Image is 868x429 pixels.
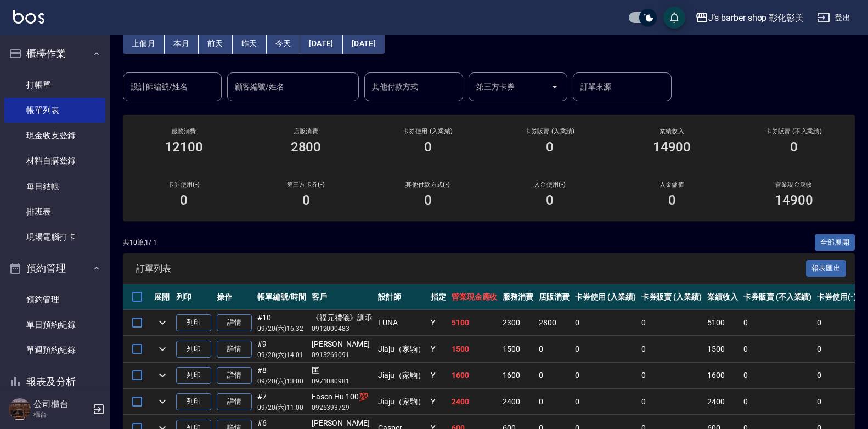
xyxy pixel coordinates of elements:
h3: 0 [424,193,432,208]
th: 列印 [173,284,214,310]
a: 每日結帳 [4,174,105,199]
td: Y [428,389,449,415]
a: 預約管理 [4,287,105,312]
img: Person [9,398,31,420]
a: 詳情 [217,314,252,331]
h3: 0 [180,193,188,208]
h3: 14900 [775,193,813,208]
button: 今天 [267,33,301,54]
h2: 卡券販賣 (入業績) [502,128,598,135]
td: 0 [639,336,705,362]
td: 0 [741,310,814,336]
div: J’s barber shop 彰化彰美 [708,11,804,25]
td: #7 [255,389,309,415]
p: 09/20 (六) 13:00 [257,376,306,386]
button: expand row [154,341,171,357]
h3: 服務消費 [136,128,232,135]
td: #10 [255,310,309,336]
h3: 14900 [653,139,691,155]
p: 0913269091 [312,350,373,360]
h3: 0 [424,139,432,155]
button: 櫃檯作業 [4,39,105,68]
h2: 其他付款方式(-) [380,181,476,188]
p: 櫃台 [33,410,89,420]
p: 0971080981 [312,376,373,386]
h2: 第三方卡券(-) [258,181,353,188]
p: 0912000483 [312,324,373,334]
th: 店販消費 [536,284,572,310]
a: 打帳單 [4,72,105,98]
a: 排班表 [4,199,105,224]
p: 09/20 (六) 16:32 [257,324,306,334]
a: 材料自購登錄 [4,148,105,173]
button: [DATE] [343,33,385,54]
p: 09/20 (六) 11:00 [257,403,306,413]
a: 現場電腦打卡 [4,224,105,250]
button: 登出 [813,8,855,28]
button: expand row [154,393,171,410]
a: 單日預約紀錄 [4,312,105,337]
td: 0 [814,363,859,388]
td: Y [428,310,449,336]
th: 展開 [151,284,173,310]
td: 0 [741,363,814,388]
td: 2300 [500,310,536,336]
div: Eason Hu 100💯 [312,391,373,403]
button: 列印 [176,341,211,358]
td: LUNA [375,310,428,336]
h2: 入金使用(-) [502,181,598,188]
td: 0 [536,363,572,388]
h2: 卡券使用(-) [136,181,232,188]
td: 2800 [536,310,572,336]
a: 報表匯出 [806,263,847,273]
span: 訂單列表 [136,263,806,274]
button: Open [546,78,563,95]
th: 營業現金應收 [449,284,500,310]
th: 服務消費 [500,284,536,310]
h2: 業績收入 [624,128,719,135]
a: 現金收支登錄 [4,123,105,148]
td: 2400 [449,389,500,415]
td: Y [428,363,449,388]
td: Jiaju（家駒） [375,336,428,362]
h3: 0 [302,193,310,208]
td: 0 [639,389,705,415]
th: 指定 [428,284,449,310]
td: 2400 [500,389,536,415]
div: [PERSON_NAME] [312,417,373,429]
button: 本月 [165,33,199,54]
td: #9 [255,336,309,362]
h2: 營業現金應收 [746,181,842,188]
div: 匡 [312,365,373,376]
td: 0 [572,389,639,415]
td: 1500 [449,336,500,362]
button: J’s barber shop 彰化彰美 [691,7,808,29]
h3: 2800 [291,139,322,155]
td: #8 [255,363,309,388]
th: 卡券販賣 (入業績) [639,284,705,310]
img: Logo [13,10,44,24]
button: save [663,7,685,29]
button: [DATE] [300,33,342,54]
button: 列印 [176,314,211,331]
th: 設計師 [375,284,428,310]
h3: 12100 [165,139,203,155]
td: 0 [572,363,639,388]
td: 0 [536,336,572,362]
td: 0 [741,389,814,415]
td: 0 [814,336,859,362]
h2: 卡券販賣 (不入業績) [746,128,842,135]
button: 全部展開 [815,234,855,251]
button: 預約管理 [4,254,105,283]
td: 1600 [704,363,741,388]
th: 業績收入 [704,284,741,310]
th: 卡券使用(-) [814,284,859,310]
h5: 公司櫃台 [33,399,89,410]
a: 詳情 [217,393,252,410]
button: expand row [154,367,171,383]
td: 1600 [500,363,536,388]
h2: 店販消費 [258,128,353,135]
td: Y [428,336,449,362]
td: 2400 [704,389,741,415]
p: 09/20 (六) 14:01 [257,350,306,360]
